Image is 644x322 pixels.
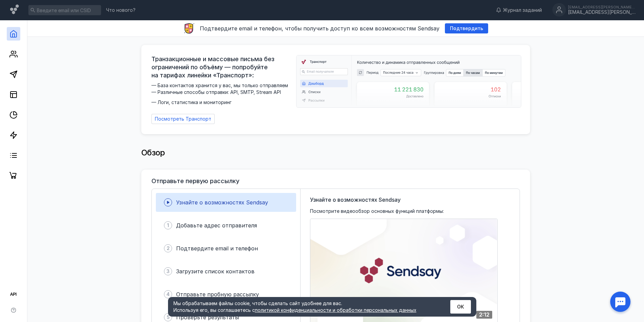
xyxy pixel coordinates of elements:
[151,178,239,184] h3: Отправьте первую рассылку
[176,268,255,275] span: Загрузите список контактов
[503,7,542,14] span: Журнал заданий
[106,8,136,13] span: Что нового?
[176,199,268,206] span: Узнайте о возможностях Sendsay
[176,245,258,252] span: Подтвердите email и телефон
[151,82,292,106] span: — База контактов хранится у вас, мы только отправляем — Различные способы отправки: API, SMTP, St...
[176,314,239,321] span: Проверьте результаты
[445,23,488,33] button: Подтвердить
[173,300,434,314] div: Мы обрабатываем файлы cookie, чтобы сделать сайт удобнее для вас. Используя его, вы соглашаетесь c
[167,222,169,229] span: 1
[255,307,416,313] a: политикой конфиденциальности и обработки персональных данных
[176,222,257,229] span: Добавьте адрес отправителя
[167,245,170,252] span: 2
[568,5,636,9] div: [EMAIL_ADDRESS][PERSON_NAME][DOMAIN_NAME]
[200,25,439,32] span: Подтвердите email и телефон, чтобы получить доступ ко всем возможностям Sendsay
[151,55,292,79] span: Транзакционные и массовые письма без ограничений по объёму — попробуйте на тарифах линейки «Транс...
[166,291,170,298] span: 4
[476,311,492,319] div: 2:12
[166,268,170,275] span: 3
[141,148,165,157] span: Обзор
[151,114,215,124] a: Посмотреть Транспорт
[310,208,444,215] span: Посмотрите видеообзор основных функций платформы:
[176,291,259,298] span: Отправьте пробную рассылку
[310,196,401,204] span: Узнайте о возможностях Sendsay
[155,116,211,122] span: Посмотреть Транспорт
[28,5,101,15] input: Введите email или CSID
[493,7,545,14] a: Журнал заданий
[450,300,471,314] button: ОК
[296,55,521,107] img: dashboard-transport-banner
[103,8,139,13] a: Что нового?
[167,314,170,321] span: 5
[568,9,636,15] div: [EMAIL_ADDRESS][PERSON_NAME][DOMAIN_NAME]
[450,26,483,31] span: Подтвердить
